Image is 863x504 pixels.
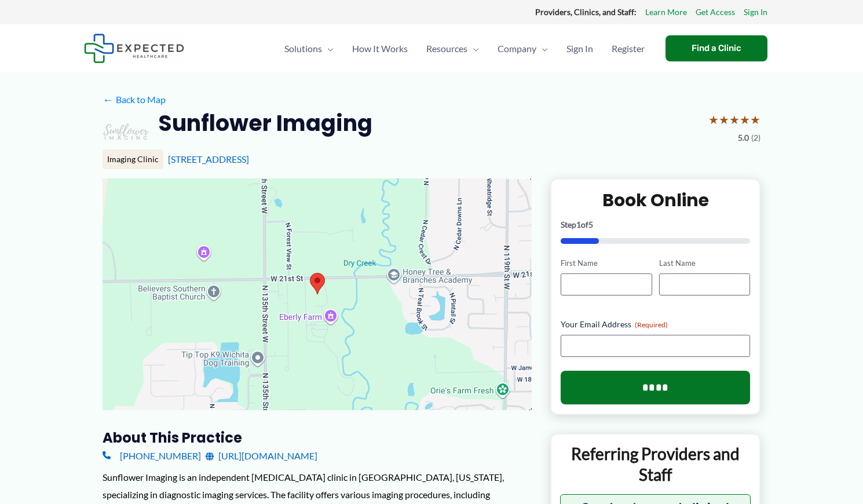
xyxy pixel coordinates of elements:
[566,28,593,69] span: Sign In
[103,94,114,105] span: ←
[103,91,166,108] a: ←Back to Map
[635,320,668,329] span: (Required)
[719,109,729,130] span: ★
[576,220,581,229] span: 1
[750,109,760,130] span: ★
[738,130,749,145] span: 5.0
[84,34,184,63] img: Expected Healthcare Logo - side, dark font, small
[275,28,343,69] a: SolutionsMenu Toggle
[561,189,750,211] h2: Book Online
[103,447,201,465] a: [PHONE_NUMBER]
[612,28,645,69] span: Register
[659,258,750,269] label: Last Name
[158,109,372,137] h2: Sunflower Imaging
[417,28,488,69] a: ResourcesMenu Toggle
[284,28,322,69] span: Solutions
[103,429,532,447] h3: About this practice
[426,28,467,69] span: Resources
[744,5,767,20] a: Sign In
[206,447,317,465] a: [URL][DOMAIN_NAME]
[536,28,548,69] span: Menu Toggle
[498,28,536,69] span: Company
[557,28,602,69] a: Sign In
[708,109,719,130] span: ★
[488,28,557,69] a: CompanyMenu Toggle
[561,221,750,229] p: Step of
[322,28,334,69] span: Menu Toggle
[645,5,687,20] a: Learn More
[740,109,750,130] span: ★
[665,35,767,61] a: Find a Clinic
[751,130,760,145] span: (2)
[275,28,654,69] nav: Primary Site Navigation
[168,154,249,165] a: [STREET_ADDRESS]
[535,7,637,17] strong: Providers, Clinics, and Staff:
[729,109,740,130] span: ★
[696,5,735,20] a: Get Access
[467,28,479,69] span: Menu Toggle
[103,149,163,169] div: Imaging Clinic
[561,319,750,330] label: Your Email Address
[352,28,408,69] span: How It Works
[560,443,751,485] p: Referring Providers and Staff
[343,28,417,69] a: How It Works
[561,258,652,269] label: First Name
[588,220,593,229] span: 5
[602,28,654,69] a: Register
